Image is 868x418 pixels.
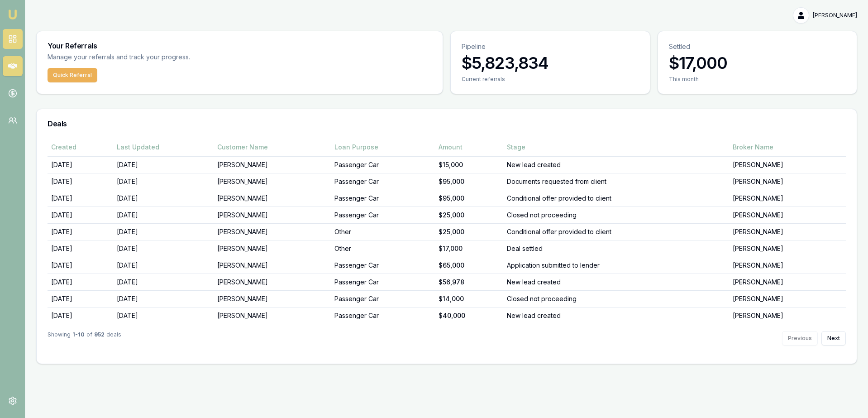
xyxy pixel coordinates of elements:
[669,42,846,51] p: Settled
[813,12,857,19] span: [PERSON_NAME]
[503,290,729,307] td: Closed not proceeding
[503,307,729,324] td: New lead created
[214,274,330,290] td: [PERSON_NAME]
[821,331,846,346] button: Next
[439,294,500,303] div: $14,000
[113,307,214,324] td: [DATE]
[214,207,330,223] td: [PERSON_NAME]
[48,207,113,223] td: [DATE]
[214,307,330,324] td: [PERSON_NAME]
[503,240,729,257] td: Deal settled
[113,207,214,223] td: [DATE]
[214,173,330,190] td: [PERSON_NAME]
[331,173,435,190] td: Passenger Car
[214,257,330,274] td: [PERSON_NAME]
[439,311,500,320] div: $40,000
[503,156,729,173] td: New lead created
[439,261,500,270] div: $65,000
[331,290,435,307] td: Passenger Car
[48,42,432,49] h3: Your Referrals
[51,143,110,152] div: Created
[331,274,435,290] td: Passenger Car
[48,257,113,274] td: [DATE]
[48,190,113,207] td: [DATE]
[117,143,210,152] div: Last Updated
[669,76,846,83] div: This month
[214,223,330,240] td: [PERSON_NAME]
[113,290,214,307] td: [DATE]
[503,223,729,240] td: Conditional offer provided to client
[439,227,500,236] div: $25,000
[331,240,435,257] td: Other
[439,278,500,287] div: $56,978
[503,190,729,207] td: Conditional offer provided to client
[729,207,846,223] td: [PERSON_NAME]
[729,290,846,307] td: [PERSON_NAME]
[729,274,846,290] td: [PERSON_NAME]
[48,307,113,324] td: [DATE]
[72,331,85,346] strong: 1 - 10
[462,54,639,72] h3: $5,823,834
[729,156,846,173] td: [PERSON_NAME]
[48,274,113,290] td: [DATE]
[462,76,639,83] div: Current referrals
[503,173,729,190] td: Documents requested from client
[439,177,500,186] div: $95,000
[331,190,435,207] td: Passenger Car
[113,274,214,290] td: [DATE]
[217,143,327,152] div: Customer Name
[48,223,113,240] td: [DATE]
[503,257,729,274] td: Application submitted to lender
[439,211,500,220] div: $25,000
[113,257,214,274] td: [DATE]
[729,223,846,240] td: [PERSON_NAME]
[439,143,500,152] div: Amount
[334,143,431,152] div: Loan Purpose
[733,143,842,152] div: Broker Name
[113,223,214,240] td: [DATE]
[48,68,97,82] button: Quick Referral
[669,54,846,72] h3: $17,000
[503,207,729,223] td: Closed not proceeding
[48,52,279,62] p: Manage your referrals and track your progress.
[113,173,214,190] td: [DATE]
[729,240,846,257] td: [PERSON_NAME]
[48,156,113,173] td: [DATE]
[439,244,500,253] div: $17,000
[214,156,330,173] td: [PERSON_NAME]
[113,156,214,173] td: [DATE]
[214,290,330,307] td: [PERSON_NAME]
[113,240,214,257] td: [DATE]
[48,120,846,127] h3: Deals
[331,156,435,173] td: Passenger Car
[214,240,330,257] td: [PERSON_NAME]
[331,223,435,240] td: Other
[7,9,18,20] img: emu-icon-u.png
[729,190,846,207] td: [PERSON_NAME]
[503,274,729,290] td: New lead created
[331,257,435,274] td: Passenger Car
[94,331,105,346] strong: 952
[113,190,214,207] td: [DATE]
[729,257,846,274] td: [PERSON_NAME]
[439,194,500,203] div: $95,000
[729,173,846,190] td: [PERSON_NAME]
[462,42,639,51] p: Pipeline
[48,331,121,346] div: Showing of deals
[331,307,435,324] td: Passenger Car
[729,307,846,324] td: [PERSON_NAME]
[214,190,330,207] td: [PERSON_NAME]
[331,207,435,223] td: Passenger Car
[48,290,113,307] td: [DATE]
[439,160,500,169] div: $15,000
[507,143,725,152] div: Stage
[48,173,113,190] td: [DATE]
[48,240,113,257] td: [DATE]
